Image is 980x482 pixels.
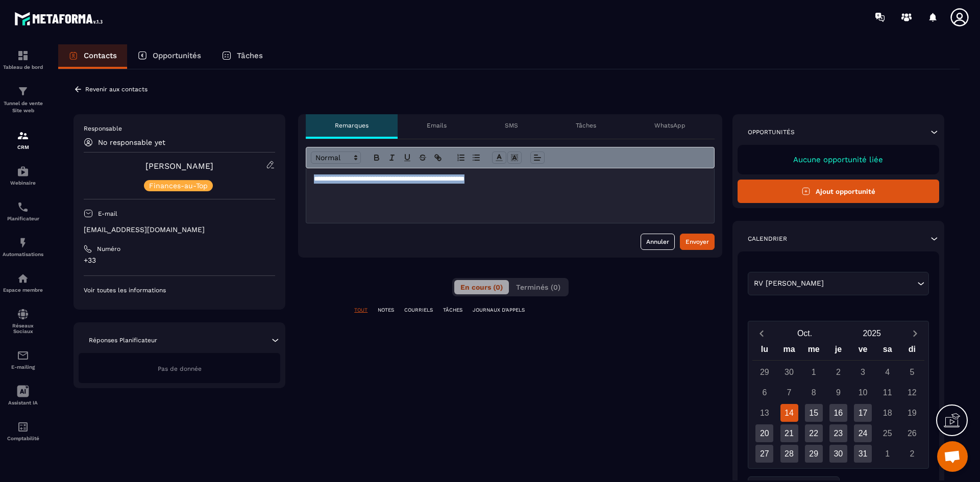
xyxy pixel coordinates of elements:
div: lu [752,342,777,360]
p: Tâches [576,121,596,130]
button: Previous month [752,326,771,340]
p: Webinaire [3,180,43,186]
a: [PERSON_NAME] [145,161,213,171]
div: 3 [854,363,872,381]
p: Emails [427,121,447,130]
div: 29 [755,363,773,381]
div: di [900,342,924,360]
div: 15 [805,404,823,422]
span: RV [PERSON_NAME] [752,278,826,289]
p: E-mail [98,210,117,218]
span: Terminés (0) [516,283,560,291]
img: accountant [17,421,29,433]
p: Voir toutes les informations [84,286,275,294]
div: 8 [805,384,823,401]
a: formationformationTableau de bord [3,42,43,78]
div: 31 [854,445,872,463]
p: Réponses Planificateur [89,336,157,344]
p: +33 [84,256,275,265]
p: TOUT [354,307,367,314]
img: scheduler [17,201,29,213]
p: Comptabilité [3,436,43,441]
div: 4 [878,363,896,381]
p: Remarques [335,121,369,130]
div: 18 [878,404,896,422]
p: CRM [3,144,43,150]
a: emailemailE-mailing [3,342,43,377]
div: 26 [903,424,921,442]
p: NOTES [378,307,394,314]
div: 5 [903,363,921,381]
div: 10 [854,384,872,401]
div: 2 [829,363,847,381]
a: Assistant IA [3,377,43,413]
img: email [17,349,29,362]
img: logo [14,9,106,28]
img: formation [17,130,29,142]
a: automationsautomationsWebinaire [3,158,43,193]
p: Aucune opportunité liée [748,155,929,164]
button: En cours (0) [454,280,509,294]
div: 11 [878,384,896,401]
button: Envoyer [680,234,715,250]
p: Numéro [97,245,120,253]
span: Pas de donnée [158,365,202,372]
p: No responsable yet [98,138,165,146]
div: 6 [755,384,773,401]
button: Annuler [641,234,675,250]
div: 20 [755,424,773,442]
a: automationsautomationsEspace membre [3,265,43,300]
div: sa [875,342,900,360]
p: JOURNAUX D'APPELS [473,307,525,314]
p: Planificateur [3,216,43,221]
div: Envoyer [685,237,709,247]
div: 22 [805,424,823,442]
a: schedulerschedulerPlanificateur [3,193,43,229]
div: 1 [878,445,896,463]
button: Next month [905,326,924,340]
p: Calendrier [748,235,787,243]
div: 30 [829,445,847,463]
div: ma [777,342,801,360]
div: 29 [805,445,823,463]
p: Automatisations [3,251,43,257]
p: Opportunités [748,128,795,136]
p: Tunnel de vente Site web [3,100,43,114]
div: 21 [780,424,798,442]
input: Search for option [826,278,915,289]
div: 23 [829,424,847,442]
p: [EMAIL_ADDRESS][DOMAIN_NAME] [84,225,275,235]
p: Revenir aux contacts [85,86,148,93]
div: Calendar wrapper [752,342,924,463]
a: Tâches [211,44,273,69]
a: accountantaccountantComptabilité [3,413,43,449]
div: 7 [780,384,798,401]
p: Opportunités [153,51,201,60]
p: TÂCHES [443,307,462,314]
p: Finances-au-Top [149,182,208,189]
div: 25 [878,424,896,442]
div: Ouvrir le chat [937,441,968,472]
img: formation [17,85,29,97]
img: automations [17,237,29,249]
p: Tâches [237,51,263,60]
p: Contacts [84,51,117,60]
p: Assistant IA [3,400,43,405]
button: Open years overlay [838,324,905,342]
a: formationformationCRM [3,122,43,158]
span: En cours (0) [460,283,503,291]
button: Ajout opportunité [738,180,939,203]
p: Tableau de bord [3,64,43,70]
div: 17 [854,404,872,422]
div: 9 [829,384,847,401]
p: Responsable [84,124,275,133]
p: Réseaux Sociaux [3,323,43,334]
div: 13 [755,404,773,422]
div: 14 [780,404,798,422]
p: COURRIELS [404,307,433,314]
p: WhatsApp [654,121,685,130]
div: 1 [805,363,823,381]
p: Espace membre [3,287,43,293]
a: automationsautomationsAutomatisations [3,229,43,265]
a: formationformationTunnel de vente Site web [3,78,43,122]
